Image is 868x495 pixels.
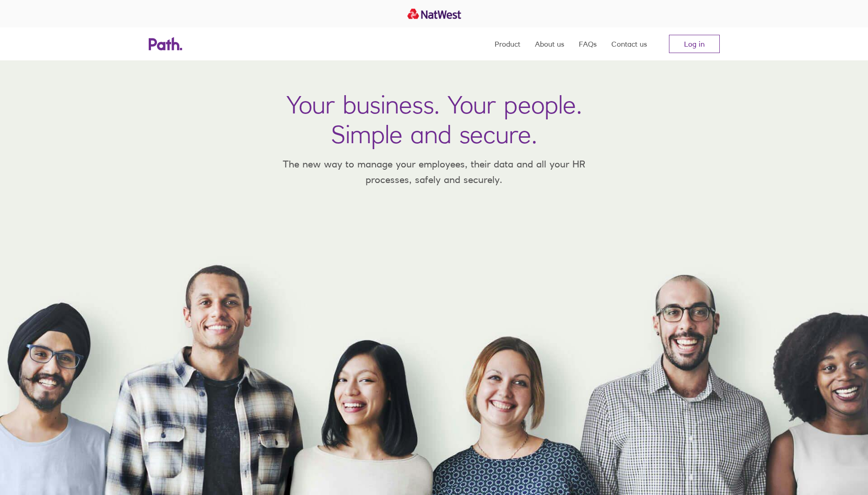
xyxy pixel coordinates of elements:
a: About us [535,27,564,60]
p: The new way to manage your employees, their data and all your HR processes, safely and securely. [270,156,599,187]
a: FAQs [579,27,597,60]
a: Contact us [611,27,647,60]
h1: Your business. Your people. Simple and secure. [286,90,582,149]
a: Product [495,27,520,60]
a: Log in [669,35,720,53]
